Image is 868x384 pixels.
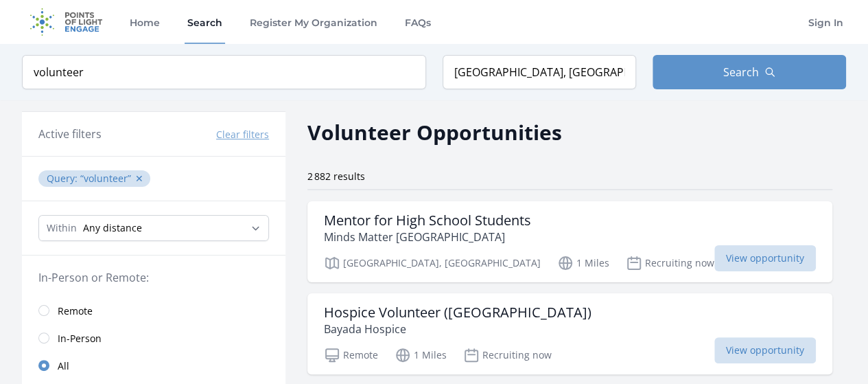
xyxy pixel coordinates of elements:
[714,337,816,363] span: View opportunity
[395,347,447,363] p: 1 Miles
[58,304,93,318] span: Remote
[324,229,531,245] p: Minds Matter [GEOGRAPHIC_DATA]
[22,352,285,379] a: All
[216,128,269,142] button: Clear filters
[22,297,285,324] a: Remote
[307,201,832,282] a: Mentor for High School Students Minds Matter [GEOGRAPHIC_DATA] [GEOGRAPHIC_DATA], [GEOGRAPHIC_DAT...
[463,347,552,363] p: Recruiting now
[557,255,609,271] p: 1 Miles
[324,255,541,271] p: [GEOGRAPHIC_DATA], [GEOGRAPHIC_DATA]
[38,215,269,241] select: Search Radius
[324,321,591,337] p: Bayada Hospice
[80,172,131,185] q: volunteer
[307,117,562,148] h2: Volunteer Opportunities
[38,126,102,142] h3: Active filters
[22,324,285,352] a: In-Person
[626,255,714,271] p: Recruiting now
[443,55,636,89] input: Location
[135,172,143,185] button: ✕
[47,172,80,185] span: Query :
[307,170,365,183] span: 2 882 results
[653,55,846,89] button: Search
[58,332,102,346] span: In-Person
[38,269,269,286] legend: In-Person or Remote:
[714,245,816,271] span: View opportunity
[22,55,426,89] input: Keyword
[58,359,69,373] span: All
[324,212,531,229] h3: Mentor for High School Students
[723,64,759,80] span: Search
[307,293,832,374] a: Hospice Volunteer ([GEOGRAPHIC_DATA]) Bayada Hospice Remote 1 Miles Recruiting now View opportunity
[324,347,378,363] p: Remote
[324,304,591,321] h3: Hospice Volunteer ([GEOGRAPHIC_DATA])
